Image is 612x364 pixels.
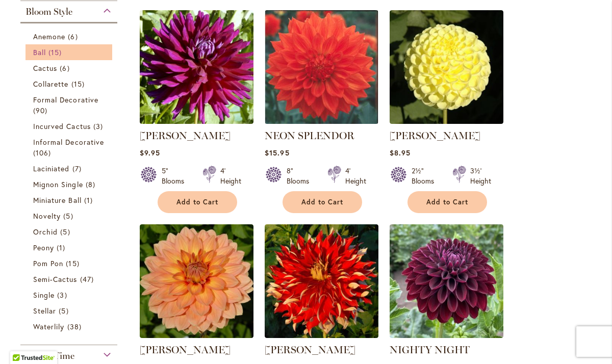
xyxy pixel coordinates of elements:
span: 6 [68,31,80,42]
img: NADINE JESSIE [140,10,253,124]
span: 8 [86,179,98,190]
span: Add to Cart [301,198,343,206]
span: Peony [33,243,54,252]
a: Cactus 6 [33,63,107,73]
button: Add to Cart [407,191,487,213]
img: NETTIE [390,10,503,124]
div: 8" Blooms [287,166,315,186]
a: Ball 15 [33,47,107,58]
a: [PERSON_NAME] [140,129,231,142]
span: Anemone [33,32,65,41]
span: Waterlily [33,322,64,331]
span: Incurved Cactus [33,121,91,131]
a: NETTIE [390,116,503,126]
button: Add to Cart [283,191,362,213]
div: 4' Height [345,166,366,186]
span: 5 [63,211,75,221]
span: $8.95 [390,148,411,158]
span: $9.95 [140,148,160,158]
a: Miniature Ball 1 [33,195,107,205]
span: Ball [33,47,46,57]
img: Nicholas [140,224,253,338]
span: 1 [57,242,68,253]
a: [PERSON_NAME] [265,344,355,356]
span: Informal Decorative [33,137,104,147]
a: Orchid 5 [33,226,107,237]
div: 4' Height [220,166,241,186]
span: Orchid [33,227,58,237]
a: Neon Splendor [265,116,378,126]
span: 3 [93,121,106,132]
span: 3 [57,290,69,300]
span: Single [33,290,55,300]
span: Pom Pon [33,258,63,268]
span: Cactus [33,63,57,73]
span: Add to Cart [426,198,468,206]
span: 15 [48,47,64,58]
span: 1 [84,195,95,205]
span: Miniature Ball [33,195,82,205]
a: [PERSON_NAME] [140,344,231,356]
img: Neon Splendor [265,10,378,124]
span: 7 [72,163,84,174]
a: Semi-Cactus 47 [33,274,107,284]
a: NADINE JESSIE [140,116,253,126]
a: Novelty 5 [33,211,107,221]
span: 38 [67,321,84,332]
div: 5" Blooms [162,166,190,186]
a: Informal Decorative 106 [33,137,107,158]
img: Nighty Night [390,224,503,338]
span: 106 [33,147,54,158]
span: 15 [66,258,82,269]
span: 90 [33,105,50,116]
a: Peony 1 [33,242,107,253]
a: Mignon Single 8 [33,179,107,190]
div: 3½' Height [470,166,491,186]
a: Incurved Cactus 3 [33,121,107,132]
span: Laciniated [33,164,70,173]
span: Stellar [33,306,56,316]
a: NIGHTY NIGHT [390,344,470,356]
a: Nicholas [140,330,253,340]
a: NEON SPLENDOR [265,129,354,142]
span: Bloom Style [25,6,72,17]
span: Bloom Time [25,350,74,361]
iframe: Launch Accessibility Center [8,328,36,356]
span: Mignon Single [33,179,83,189]
a: Nick Sr [265,330,378,340]
span: 15 [71,79,87,89]
span: Add to Cart [176,198,218,206]
span: Formal Decorative [33,95,98,105]
span: Semi-Cactus [33,274,78,284]
a: Nighty Night [390,330,503,340]
button: Add to Cart [158,191,237,213]
a: [PERSON_NAME] [390,129,480,142]
span: $15.95 [265,148,289,158]
span: 47 [80,274,96,284]
span: Novelty [33,211,61,221]
span: 6 [60,63,72,73]
div: 2½" Blooms [412,166,440,186]
span: 5 [60,226,72,237]
span: Collarette [33,79,69,89]
a: Anemone 6 [33,31,107,42]
a: Laciniated 7 [33,163,107,174]
a: Single 3 [33,290,107,300]
a: Collarette 15 [33,79,107,89]
span: 5 [59,305,71,316]
a: Waterlily 38 [33,321,107,332]
a: Pom Pon 15 [33,258,107,269]
a: Stellar 5 [33,305,107,316]
img: Nick Sr [265,224,378,338]
a: Formal Decorative 90 [33,94,107,116]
